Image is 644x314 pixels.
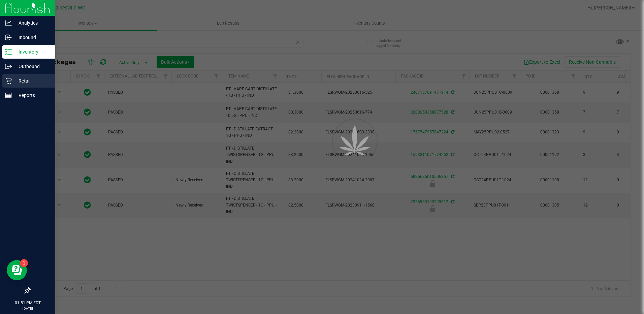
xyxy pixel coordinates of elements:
[5,77,12,84] inline-svg: Retail
[5,34,12,41] inline-svg: Inbound
[3,306,52,311] p: [DATE]
[12,48,52,56] p: Inventory
[12,62,52,70] p: Outbound
[12,91,52,99] p: Reports
[20,259,28,267] iframe: Resource center unread badge
[5,63,12,70] inline-svg: Outbound
[5,20,12,26] inline-svg: Analytics
[7,260,27,280] iframe: Resource center
[5,92,12,99] inline-svg: Reports
[12,77,52,85] p: Retail
[5,49,12,55] inline-svg: Inventory
[12,19,52,27] p: Analytics
[12,33,52,41] p: Inbound
[3,300,52,306] p: 01:51 PM EDT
